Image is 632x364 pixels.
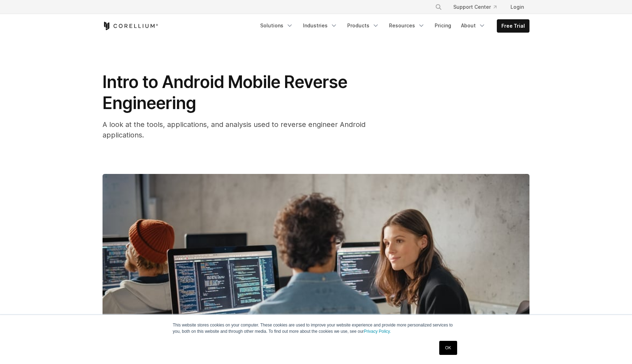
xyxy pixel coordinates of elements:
p: This website stores cookies on your computer. These cookies are used to improve your website expe... [173,322,459,335]
a: About [457,19,490,32]
a: OK [439,341,457,355]
a: Products [343,19,383,32]
a: Resources [385,19,429,32]
span: A look at the tools, applications, and analysis used to reverse engineer Android applications. [103,120,366,139]
div: Navigation Menu [427,1,529,13]
a: Pricing [430,19,455,32]
a: Support Center [448,1,502,13]
div: Navigation Menu [256,19,529,33]
button: Search [432,1,445,13]
a: Industries [299,19,342,32]
a: Free Trial [497,20,529,32]
a: Login [505,1,529,13]
span: Intro to Android Mobile Reverse Engineering [103,72,347,113]
a: Corellium Home [103,22,158,30]
a: Solutions [256,19,297,32]
a: Privacy Policy. [364,329,391,334]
